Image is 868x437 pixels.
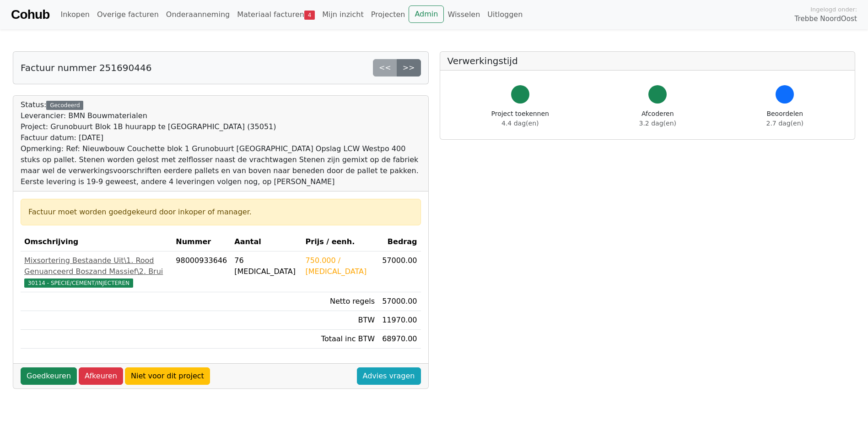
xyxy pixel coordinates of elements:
span: 4 [304,11,315,20]
a: Advies vragen [357,367,421,385]
a: Projecten [367,5,409,24]
a: Goedkeuren [21,367,77,385]
a: Inkopen [57,5,93,24]
div: Factuur datum: [DATE] [21,132,421,143]
a: Overige facturen [93,5,162,24]
div: Project toekennen [491,109,549,128]
div: Mixsortering Bestaande Uit\1. Rood Genuanceerd Boszand Massief\2. Brui [24,255,168,277]
td: 57000.00 [378,292,421,311]
span: 2.7 dag(en) [766,120,803,127]
a: Mixsortering Bestaande Uit\1. Rood Genuanceerd Boszand Massief\2. Brui30114 - SPECIE/CEMENT/INJEC... [24,255,168,288]
th: Omschrijving [21,233,172,251]
div: 76 [MEDICAL_DATA] [234,255,298,277]
a: Admin [409,5,444,23]
td: 11970.00 [378,311,421,330]
div: Project: Grunobuurt Blok 1B huurapp te [GEOGRAPHIC_DATA] (35051) [21,121,421,132]
span: 30114 - SPECIE/CEMENT/INJECTEREN [24,279,133,288]
a: Materiaal facturen4 [233,5,318,24]
th: Bedrag [378,233,421,251]
div: Afcoderen [639,109,676,128]
div: Beoordelen [766,109,803,128]
div: Leverancier: BMN Bouwmaterialen [21,110,421,121]
a: Cohub [11,4,49,26]
span: 3.2 dag(en) [639,120,676,127]
a: >> [397,59,421,76]
h5: Factuur nummer 251690446 [21,62,151,73]
span: Ingelogd onder: [810,5,857,14]
a: Wisselen [444,5,484,24]
td: Totaal inc BTW [302,330,379,349]
a: Mijn inzicht [318,5,367,24]
a: Onderaanneming [162,5,233,24]
td: 57000.00 [378,251,421,292]
td: BTW [302,311,379,330]
td: 68970.00 [378,330,421,349]
div: Gecodeerd [46,101,83,110]
div: Factuur moet worden goedgekeurd door inkoper of manager. [28,207,413,218]
div: Opmerking: Ref: Nieuwbouw Couchette blok 1 Grunobuurt [GEOGRAPHIC_DATA] Opslag LCW Westpo 400 stu... [21,143,421,187]
h5: Verwerkingstijd [447,55,848,66]
span: Trebbe NoordOost [795,14,857,24]
div: 750.000 / [MEDICAL_DATA] [306,255,375,277]
a: Uitloggen [484,5,526,24]
th: Prijs / eenh. [302,233,379,251]
th: Aantal [231,233,302,251]
a: Afkeuren [79,367,123,385]
div: Status: [21,99,421,187]
a: Niet voor dit project [125,367,210,385]
th: Nummer [172,233,231,251]
td: Netto regels [302,292,379,311]
td: 98000933646 [172,251,231,292]
span: 4.4 dag(en) [501,120,539,127]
